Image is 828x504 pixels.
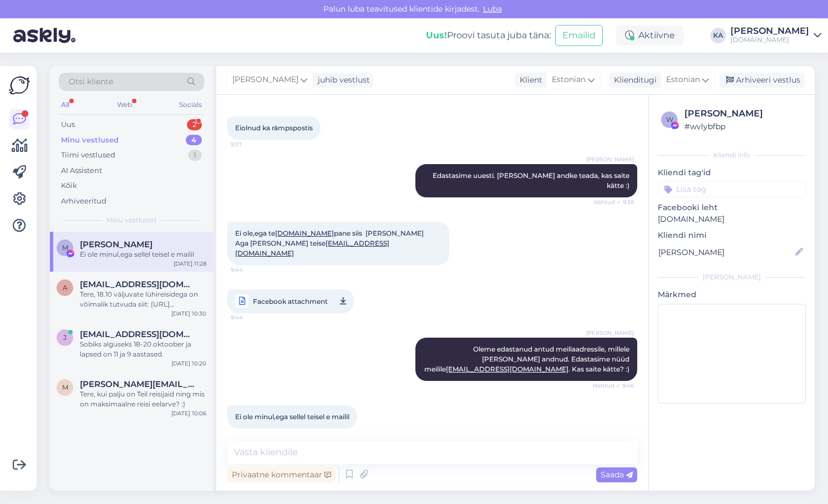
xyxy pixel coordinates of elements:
span: Edastasime uuesti. [PERSON_NAME] andke teada, kas saite kätte :) [433,171,631,190]
div: [DATE] 10:30 [171,309,206,318]
p: Kliendi nimi [658,230,806,241]
div: Ei ole minul,ega sellel teisel e mailil [80,250,206,259]
div: 4 [186,135,202,146]
div: Uus [61,119,75,130]
button: Emailid [555,25,603,46]
div: [PERSON_NAME] [658,272,806,282]
input: Lisa nimi [658,246,793,258]
div: [DATE] 10:20 [171,359,206,368]
div: All [59,98,72,112]
a: [EMAIL_ADDRESS][DOMAIN_NAME] [446,365,568,373]
div: Arhiveeritud [61,196,106,207]
span: [PERSON_NAME] [232,74,298,86]
span: Otsi kliente [69,76,113,88]
span: Marko.tumanov@mail.ee [80,379,195,389]
div: Aktiivne [616,26,684,45]
span: [PERSON_NAME] [586,329,634,337]
div: Klienditugi [609,74,657,86]
span: Ei ole minul,ega sellel teisel e mailil [235,413,349,421]
p: Facebooki leht [658,202,806,213]
span: Minu vestlused [106,215,156,225]
span: Eiolnud ka rämpspostis [235,124,313,132]
span: ann1ika.1995@gmail.com [80,279,195,289]
div: # wvlybfbp [684,120,802,133]
a: [DOMAIN_NAME] [275,229,334,237]
div: Web [115,98,134,112]
span: [PERSON_NAME] [586,155,634,164]
div: Kliendi info [658,150,806,160]
div: 1 [188,150,202,161]
span: jyriadosi@gmail.com [80,329,195,339]
div: Tiimi vestlused [61,150,115,161]
span: w [666,115,673,124]
span: a [63,283,68,292]
div: [DOMAIN_NAME] [730,35,809,44]
span: 9:44 [231,266,272,274]
span: Oleme edastanud antud meiliaadressile, millele [PERSON_NAME] andnud. Edastasime nüüd meilile . Ka... [424,345,631,373]
div: Sobiks alguseks 18-20.oktoober ja lapsed on 11 ja 9 aastased. [80,339,206,359]
div: [DATE] 11:28 [174,259,206,268]
div: Proovi tasuta juba täna: [426,29,551,42]
input: Lisa tag [658,181,806,197]
span: M [62,383,68,391]
span: Luba [480,4,505,14]
div: Privaatne kommentaar [227,467,336,482]
p: Kliendi tag'id [658,167,806,179]
div: Tere, kui palju on Teil reisijaid ning mis on maksimaalne reisi eelarve? :) [80,389,206,409]
div: [PERSON_NAME] [730,27,809,35]
a: Facebook attachment9:44 [227,289,354,313]
div: Socials [177,98,204,112]
div: Arhiveeri vestlus [719,73,805,88]
p: [DOMAIN_NAME] [658,213,806,225]
span: Maie Vasar [80,240,153,250]
span: Nähtud ✓ 9:46 [592,381,634,390]
span: Nähtud ✓ 9:38 [592,198,634,206]
p: Märkmed [658,289,806,301]
span: Estonian [552,74,586,86]
span: 9:44 [231,310,272,324]
div: [PERSON_NAME] [684,107,802,120]
div: AI Assistent [61,165,102,176]
span: Facebook attachment [253,294,328,308]
div: KA [710,28,726,43]
span: Saada [601,470,633,480]
div: Klient [515,74,542,86]
div: Minu vestlused [61,135,119,146]
div: juhib vestlust [313,74,370,86]
span: 11:28 [231,429,272,437]
span: Estonian [666,74,700,86]
div: [DATE] 10:06 [171,409,206,418]
div: 2 [187,119,202,130]
span: 9:37 [231,140,272,149]
span: M [62,243,68,252]
span: j [63,333,67,342]
a: [PERSON_NAME][DOMAIN_NAME] [730,27,821,44]
b: Uus! [426,30,447,40]
span: Ei ole,ega te pane siis [PERSON_NAME] Aga [PERSON_NAME] teise [235,229,424,257]
img: Askly Logo [9,75,30,96]
div: Tere, 18.10 väljuvate lühireisidega on võimalik tutvuda siit: [URL][DOMAIN_NAME] [80,289,206,309]
div: Kõik [61,180,77,191]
